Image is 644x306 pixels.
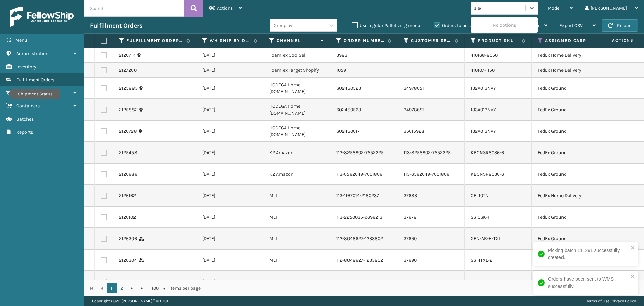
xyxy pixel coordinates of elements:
td: 34978651 [397,78,465,99]
img: logo [10,7,74,27]
td: SO2450617 [330,121,397,142]
a: KBCNSR8036-6 [471,150,504,156]
td: MLI [263,185,330,207]
label: Order Number [344,38,384,44]
h3: Fulfillment Orders [90,21,142,30]
td: FoamTex CoolGel [263,48,330,63]
div: Picking batch 111291 successfully created. [548,247,629,261]
td: [DATE] [196,99,263,121]
td: [DATE] [196,78,263,99]
td: [DATE] [196,164,263,185]
td: 112-8048627-1233802 [330,228,397,250]
span: Batches [16,116,34,122]
label: Assigned Carrier Service [545,38,635,44]
td: HODEGA Home [DOMAIN_NAME] [263,78,330,99]
td: HODEGA Home [DOMAIN_NAME] [263,99,330,121]
div: 1 - 100 of 142 items [210,285,637,292]
span: items per page [152,283,201,293]
td: [DATE] [196,63,263,78]
td: SO2450523 [330,99,397,121]
a: 2126728 [119,128,137,135]
td: 112-8048627-1233802 [330,250,397,271]
a: 2126102 [119,214,136,221]
a: GEN-AB-H-TXL [471,279,501,285]
div: No options [471,19,538,31]
span: Menu [15,37,27,43]
td: HODEGA Home [DOMAIN_NAME] [263,121,330,142]
label: Channel [277,38,317,44]
td: 35615928 [397,121,465,142]
span: Containers [16,103,40,109]
a: Go to the next page [127,283,137,293]
a: GEN-AB-H-TXL [471,236,501,242]
td: [DATE] [196,121,263,142]
td: 113-1167014-2180237 [330,185,397,207]
span: Go to the last page [139,286,145,291]
td: [DATE] [196,250,263,271]
button: Reload [602,19,638,32]
td: [DATE] [196,185,263,207]
td: 34978651 [397,99,465,121]
td: FoamTex Target Shopify [263,63,330,78]
a: 2126162 [119,192,136,199]
a: CEL10TN [471,193,489,199]
label: Use regular Palletizing mode [352,23,420,28]
td: 37690 [397,250,465,271]
span: Actions [591,35,638,46]
a: 410168-8050 [471,52,498,58]
td: SO2450523 [330,78,397,99]
td: 112-8048627-1233802 [330,271,397,293]
label: WH Ship By Date [210,38,250,44]
div: Orders have been sent to WMS successfully. [548,276,629,290]
button: close [631,274,635,280]
button: close [631,245,635,251]
a: SS14TXL-2 [471,257,492,263]
span: Go to the next page [129,286,135,291]
td: 113-6562649-7601866 [397,164,465,185]
span: Administration [16,51,48,56]
td: [DATE] [196,271,263,293]
a: 132A013NVY [471,85,496,91]
a: KBCNSR8036-6 [471,171,504,177]
span: Actions [217,5,233,11]
a: 2125458 [119,149,137,156]
td: [DATE] [196,48,263,63]
p: Copyright 2023 [PERSON_NAME]™ v 1.0.191 [92,296,168,306]
td: MLI [263,250,330,271]
a: 1 [107,283,117,293]
a: 133A013NVY [471,107,496,113]
label: Orders to be shipped [DATE] [434,23,499,28]
td: K2 Amazon [263,142,330,164]
a: 2125883 [119,85,138,92]
a: 2126686 [119,171,137,178]
td: [DATE] [196,228,263,250]
a: SS10SK-F [471,214,490,220]
span: Shipment Status [16,90,52,96]
td: K2 Amazon [263,164,330,185]
td: 113-2250035-9696213 [330,207,397,228]
span: Export CSV [559,23,583,28]
td: 37690 [397,271,465,293]
a: 2125882 [119,106,138,113]
td: MLI [263,207,330,228]
label: Customer Service Order Number [411,38,451,44]
span: 100 [152,285,162,292]
td: [DATE] [196,142,263,164]
td: MLI [263,271,330,293]
a: 132A013NVY [471,128,496,134]
td: 3983 [330,48,397,63]
a: 2126304 [119,257,137,264]
td: [DATE] [196,207,263,228]
a: 2126305 [119,278,137,285]
td: 37678 [397,207,465,228]
a: 2 [117,283,127,293]
td: 37690 [397,228,465,250]
td: 1059 [330,63,397,78]
a: 2127260 [119,67,137,74]
a: Go to the last page [137,283,147,293]
span: Fulfillment Orders [16,77,54,83]
a: 410107-1150 [471,67,495,73]
span: Inventory [16,64,36,70]
label: Product SKU [478,38,519,44]
td: 113-8258902-7552225 [330,142,397,164]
